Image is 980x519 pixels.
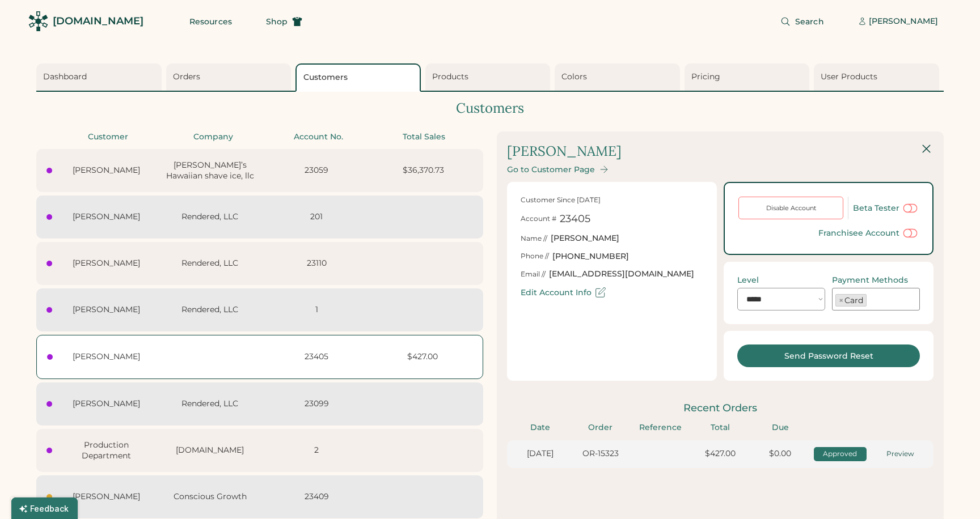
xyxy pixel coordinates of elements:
div: 23110 [267,258,366,269]
button: Send Password Reset [737,344,920,367]
div: $0.00 [754,448,807,460]
div: Products [432,71,547,83]
div: [DOMAIN_NAME] [160,445,260,456]
div: Last seen Sep 17, 25 at 10:01 am [47,401,52,407]
div: Account # [521,214,556,224]
li: Card [835,294,867,307]
div: [PERSON_NAME] [59,491,153,503]
button: Disable Account [738,197,843,219]
div: [PERSON_NAME] [59,304,153,316]
div: Franchisee Account [818,228,899,238]
div: OR-15323 [574,448,627,460]
div: Edit Account Info [521,288,592,297]
div: [DOMAIN_NAME] [53,14,143,28]
div: Payment Methods [832,275,908,285]
button: Shop [252,10,316,33]
div: [PERSON_NAME] [869,16,938,27]
button: Search [767,10,838,33]
div: Email // [521,270,546,279]
div: 23409 [267,491,366,503]
span: Search [795,18,824,25]
div: [PERSON_NAME] [59,165,153,176]
div: Colors [561,71,677,83]
div: 2 [267,445,366,456]
div: Phone // [521,252,549,261]
div: 23405 [560,212,590,226]
div: [PERSON_NAME] [59,398,153,410]
div: Due [754,422,807,433]
div: $427.00 [373,351,473,363]
div: [PERSON_NAME] [60,351,154,363]
div: [PERSON_NAME] [551,233,619,244]
div: Name // [521,234,547,244]
div: Customers [36,99,944,118]
div: Last seen Sep 17, 25 at 11:28 am [47,214,52,220]
div: Beta Tester [853,203,899,213]
div: Last seen Sep 17, 25 at 11:43 am [47,168,52,173]
div: Rendered, LLC [160,398,260,410]
div: Account No. [269,131,368,143]
div: Date [514,422,567,433]
div: User Products [821,71,936,83]
img: Rendered Logo - Screens [28,11,48,31]
div: Customer [59,131,158,143]
div: [PHONE_NUMBER] [552,251,629,262]
div: [DATE] [514,448,567,460]
div: Rendered, LLC [160,211,260,223]
div: Order [574,422,627,433]
div: Reference [633,422,687,433]
div: [PERSON_NAME] [507,142,622,161]
iframe: Front Chat [926,468,975,517]
div: [PERSON_NAME] [59,258,153,269]
div: Preview [873,449,927,459]
div: Company [164,131,263,143]
div: Last seen Sep 17, 25 at 10:09 am [47,354,53,360]
div: Customers [303,72,416,83]
div: Pricing [691,71,806,83]
div: 1 [267,304,366,316]
div: [PERSON_NAME]’s Hawaiian shave ice, llc [160,160,260,182]
div: Approved [814,449,867,459]
div: Dashboard [43,71,158,83]
div: $36,370.73 [373,165,473,176]
div: Go to Customer Page [507,165,595,175]
button: Resources [176,10,246,33]
div: $427.00 [694,448,747,460]
span: Shop [266,18,288,25]
div: Orders [173,71,288,83]
div: Last seen Sep 17, 25 at 11:00 am [47,307,52,313]
div: Total [694,422,747,433]
div: Level [737,275,759,285]
div: Rendered, LLC [160,258,260,269]
div: [PERSON_NAME] [59,211,153,223]
div: 23059 [267,165,366,176]
div: Customer Since [DATE] [521,195,601,205]
div: Last seen today at 10:41 am [47,494,52,500]
div: Last seen Sep 17, 25 at 8:59 am [47,448,52,453]
div: 201 [267,211,366,223]
div: Recent Orders [507,401,933,415]
div: Last seen Sep 17, 25 at 11:21 am [47,261,52,266]
div: Production Department [59,440,153,462]
div: 23099 [267,398,366,410]
span: × [839,296,843,304]
div: Conscious Growth [160,491,260,503]
div: [EMAIL_ADDRESS][DOMAIN_NAME] [549,269,694,280]
div: Rendered, LLC [160,304,260,316]
div: Total Sales [375,131,474,143]
button: Use this to limit an account deleting, copying, or editing products in their "My Products" page [902,226,919,240]
div: 23405 [267,351,366,363]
